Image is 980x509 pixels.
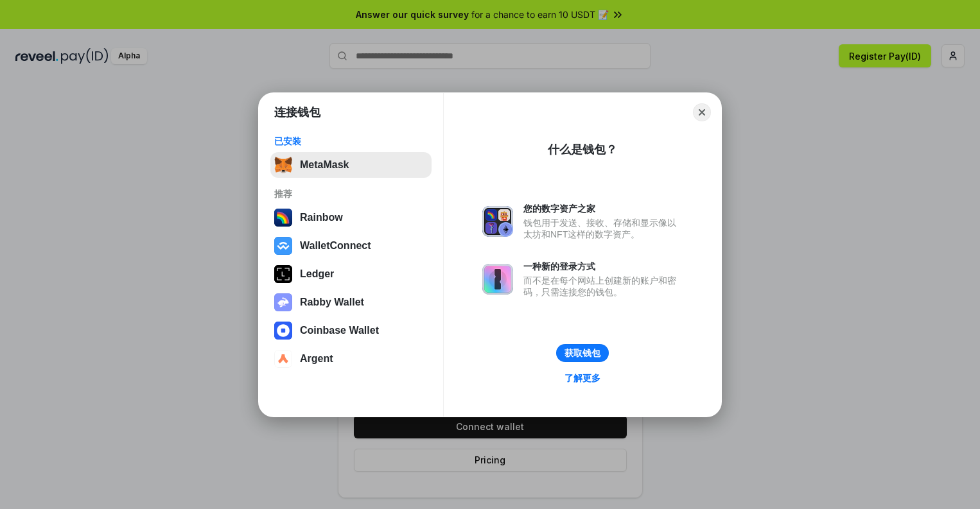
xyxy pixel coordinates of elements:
div: 获取钱包 [564,347,600,359]
a: 了解更多 [557,370,608,386]
div: 钱包用于发送、接收、存储和显示像以太坊和NFT这样的数字资产。 [523,217,683,240]
div: Rainbow [300,212,343,223]
div: Coinbase Wallet [300,325,379,336]
img: svg+xml,%3Csvg%20xmlns%3D%22http%3A%2F%2Fwww.w3.org%2F2000%2Fsvg%22%20fill%3D%22none%22%20viewBox... [482,206,513,237]
div: WalletConnect [300,240,371,252]
img: svg+xml,%3Csvg%20width%3D%22120%22%20height%3D%22120%22%20viewBox%3D%220%200%20120%20120%22%20fil... [274,209,292,227]
button: WalletConnect [270,233,432,259]
button: Coinbase Wallet [270,318,432,343]
img: svg+xml,%3Csvg%20width%3D%2228%22%20height%3D%2228%22%20viewBox%3D%220%200%2028%2028%22%20fill%3D... [274,322,292,340]
div: Argent [300,353,333,365]
div: Rabby Wallet [300,297,364,308]
button: Rabby Wallet [270,289,432,315]
img: svg+xml,%3Csvg%20xmlns%3D%22http%3A%2F%2Fwww.w3.org%2F2000%2Fsvg%22%20fill%3D%22none%22%20viewBox... [274,293,292,311]
button: Ledger [270,261,432,287]
img: svg+xml,%3Csvg%20fill%3D%22none%22%20height%3D%2233%22%20viewBox%3D%220%200%2035%2033%22%20width%... [274,156,292,174]
img: svg+xml,%3Csvg%20width%3D%2228%22%20height%3D%2228%22%20viewBox%3D%220%200%2028%2028%22%20fill%3D... [274,237,292,255]
button: MetaMask [270,152,432,178]
img: svg+xml,%3Csvg%20xmlns%3D%22http%3A%2F%2Fwww.w3.org%2F2000%2Fsvg%22%20width%3D%2228%22%20height%3... [274,265,292,283]
div: 而不是在每个网站上创建新的账户和密码，只需连接您的钱包。 [523,275,683,298]
div: 推荐 [274,188,428,200]
div: 您的数字资产之家 [523,203,683,214]
h1: 连接钱包 [274,105,320,120]
div: 了解更多 [564,372,600,384]
img: svg+xml,%3Csvg%20width%3D%2228%22%20height%3D%2228%22%20viewBox%3D%220%200%2028%2028%22%20fill%3D... [274,350,292,368]
div: 一种新的登录方式 [523,261,683,272]
img: svg+xml,%3Csvg%20xmlns%3D%22http%3A%2F%2Fwww.w3.org%2F2000%2Fsvg%22%20fill%3D%22none%22%20viewBox... [482,264,513,295]
button: 获取钱包 [556,344,609,362]
div: 什么是钱包？ [548,142,617,157]
div: MetaMask [300,159,349,171]
button: Rainbow [270,205,432,230]
div: 已安装 [274,135,428,147]
button: Argent [270,346,432,372]
button: Close [693,103,711,121]
div: Ledger [300,268,334,280]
